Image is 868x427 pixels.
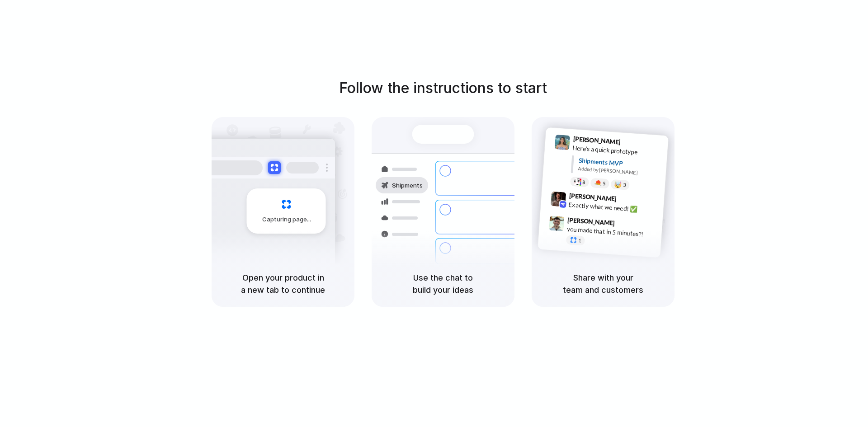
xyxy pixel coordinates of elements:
div: Exactly what we need! ✅ [568,200,659,216]
span: 1 [578,238,581,243]
span: [PERSON_NAME] [573,134,621,147]
span: [PERSON_NAME] [567,215,615,228]
span: Shipments [392,181,423,190]
div: Added by [PERSON_NAME] [578,165,661,178]
span: Capturing page [262,215,312,224]
span: 9:47 AM [618,219,636,230]
h5: Use the chat to build your ideas [382,272,504,296]
h5: Share with your team and customers [542,272,664,296]
span: 3 [623,183,626,188]
div: you made that in 5 minutes?! [566,224,657,239]
span: 5 [603,181,606,186]
span: [PERSON_NAME] [569,191,617,204]
div: 🤯 [614,181,622,188]
div: Here's a quick prototype [572,143,663,159]
span: 8 [582,180,585,185]
span: 9:42 AM [619,195,638,206]
span: 9:41 AM [623,138,642,149]
div: Shipments MVP [578,156,662,171]
h5: Open your product in a new tab to continue [222,272,344,296]
h1: Follow the instructions to start [339,77,547,99]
